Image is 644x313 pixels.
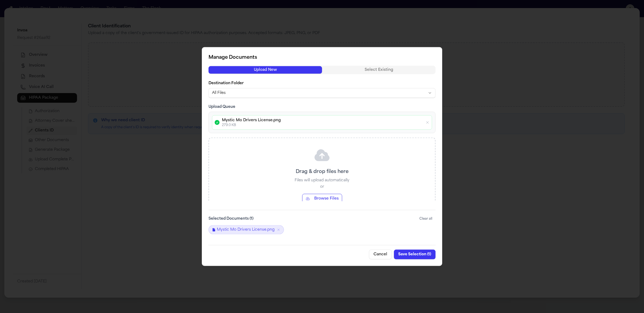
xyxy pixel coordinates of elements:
[208,54,436,61] h2: Manage Documents
[277,228,280,232] button: Remove Mystic Mo Drivers License.png
[322,66,436,73] button: Select Existing
[208,66,322,73] button: Upload New
[208,216,254,222] label: Selected Documents ( 1 )
[416,215,436,223] button: Clear all
[208,80,436,86] label: Destination Folder
[320,184,324,189] p: or
[222,123,423,127] p: 279.0 KB
[302,194,342,203] button: Browse Files
[394,250,436,259] button: Save Selection (1)
[295,178,349,183] p: Files will upload automatically
[217,227,275,233] span: Mystic Mo Drivers License.png
[208,104,436,109] h3: Upload Queue
[296,168,349,175] p: Drag & drop files here
[222,117,423,123] p: Mystic Mo Drivers License.png
[369,250,392,259] button: Cancel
